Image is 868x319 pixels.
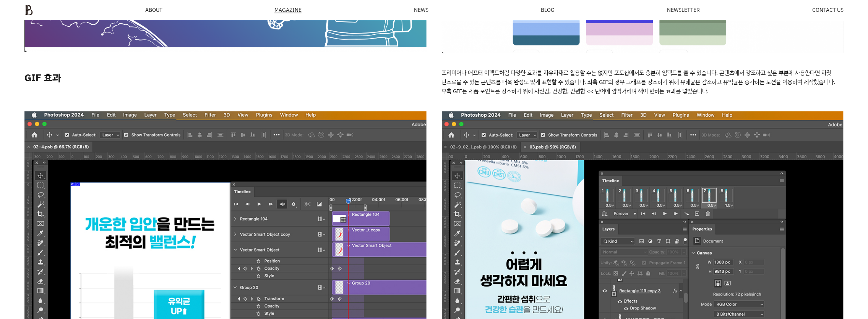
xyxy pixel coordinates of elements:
img: ba379d5522eb3.png [24,5,33,15]
a: BLOG [541,7,555,13]
div: 프리미어나 애프터 이펙트처럼 다양한 효과를 자유자재로 활용할 수는 없지만 포토샵에서도 충분히 임팩트를 줄 수 있습니다. 콘텐츠에서 강조하고 싶은 부분에 사용한다면 자칫 단조로... [442,68,844,96]
a: CONTACT US [812,7,844,13]
a: ABOUT [145,7,162,13]
div: MAGAZINE [274,7,302,13]
strong: GIF 효과 [24,71,61,84]
a: NEWS [414,7,428,13]
a: NEWSLETTER [667,7,700,13]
